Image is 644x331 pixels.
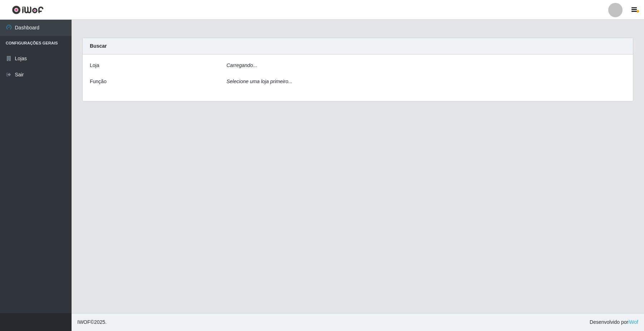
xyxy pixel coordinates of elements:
i: Selecione uma loja primeiro... [226,79,292,84]
span: Desenvolvido por [590,318,638,326]
a: iWof [628,319,638,325]
img: CoreUI Logo [12,5,44,14]
span: © 2025 . [77,318,107,326]
i: Carregando... [226,62,257,68]
label: Função [90,78,107,85]
span: IWOF [77,319,91,325]
label: Loja [90,62,99,69]
strong: Buscar [90,43,107,49]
